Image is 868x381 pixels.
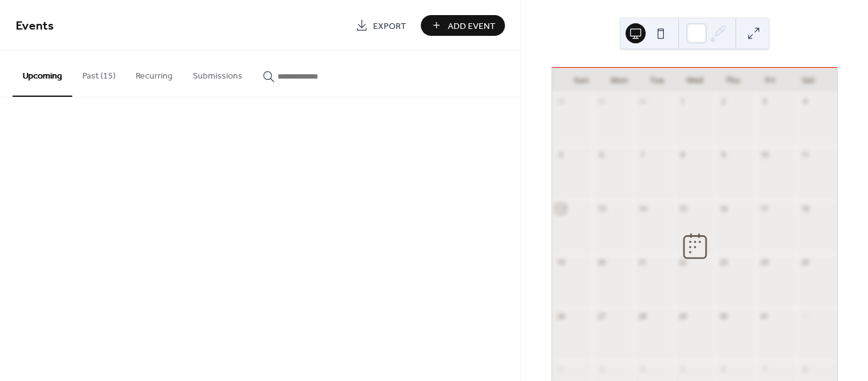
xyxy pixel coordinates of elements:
[719,204,729,213] div: 16
[751,68,789,93] div: Fri
[556,97,565,106] div: 28
[637,204,647,213] div: 14
[759,204,769,213] div: 17
[637,365,647,374] div: 4
[556,204,565,213] div: 12
[719,150,729,160] div: 9
[373,19,406,33] span: Export
[759,97,769,106] div: 3
[800,204,810,213] div: 18
[16,14,54,38] span: Events
[800,311,810,321] div: 1
[759,365,769,374] div: 7
[126,51,183,96] button: Recurring
[789,68,827,93] div: Sat
[597,204,606,213] div: 13
[678,150,688,160] div: 8
[72,51,126,96] button: Past (15)
[719,97,729,106] div: 2
[678,311,688,321] div: 29
[562,68,600,93] div: Sun
[759,150,769,160] div: 10
[678,258,688,267] div: 22
[421,15,505,36] button: Add Event
[600,68,637,93] div: Mon
[556,258,565,267] div: 19
[637,150,647,160] div: 7
[676,68,713,93] div: Wed
[759,258,769,267] div: 24
[719,311,729,321] div: 30
[800,150,810,160] div: 11
[719,258,729,267] div: 23
[800,97,810,106] div: 4
[597,258,606,267] div: 20
[556,311,565,321] div: 26
[13,51,72,97] button: Upcoming
[556,150,565,160] div: 5
[637,258,647,267] div: 21
[637,97,647,106] div: 30
[183,51,252,96] button: Submissions
[637,311,647,321] div: 28
[346,15,416,36] a: Export
[678,365,688,374] div: 5
[713,68,751,93] div: Thu
[678,204,688,213] div: 15
[719,365,729,374] div: 6
[678,97,688,106] div: 1
[638,68,676,93] div: Tue
[597,365,606,374] div: 3
[597,311,606,321] div: 27
[800,258,810,267] div: 25
[597,150,606,160] div: 6
[597,97,606,106] div: 29
[759,311,769,321] div: 31
[556,365,565,374] div: 2
[800,365,810,374] div: 8
[448,19,496,33] span: Add Event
